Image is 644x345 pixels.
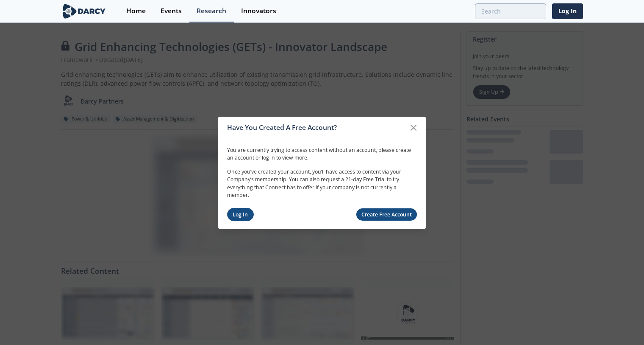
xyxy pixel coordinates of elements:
[475,3,546,19] input: Advanced Search
[356,208,417,221] a: Create Free Account
[241,8,276,14] div: Innovators
[227,146,417,162] p: You are currently trying to access content without an account, please create an account or log in...
[227,120,405,136] div: Have You Created A Free Account?
[126,8,146,14] div: Home
[161,8,182,14] div: Events
[61,4,107,19] img: logo-wide.svg
[197,8,226,14] div: Research
[227,168,417,199] p: Once you’ve created your account, you’ll have access to content via your Company’s membership. Yo...
[552,3,583,19] a: Log In
[227,208,254,221] a: Log In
